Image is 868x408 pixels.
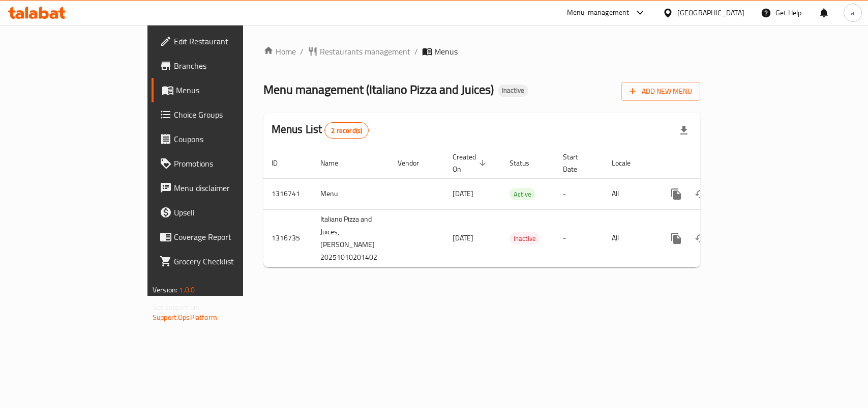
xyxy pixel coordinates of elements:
[153,311,217,324] a: Support.OpsPlatform
[152,151,292,176] a: Promotions
[510,233,540,244] span: Inactive
[555,178,604,209] td: -
[312,178,390,209] td: Menu
[174,133,284,145] span: Coupons
[152,29,292,53] a: Edit Restaurant
[174,60,284,72] span: Branches
[630,85,692,98] span: Add New Menu
[263,148,770,267] table: enhanced table
[174,206,284,219] span: Upsell
[174,35,284,47] span: Edit Restaurant
[510,188,535,200] span: Active
[453,187,473,200] span: [DATE]
[152,225,292,249] a: Coverage Report
[851,7,854,18] span: a
[174,108,284,121] span: Choice Groups
[414,45,418,58] li: /
[153,301,199,314] span: Get support on:
[398,157,432,169] span: Vendor
[498,86,528,95] span: Inactive
[174,255,284,267] span: Grocery Checklist
[555,209,604,267] td: -
[563,151,591,175] span: Start Date
[174,182,284,194] span: Menu disclaimer
[174,231,284,243] span: Coverage Report
[612,157,644,169] span: Locale
[664,182,689,206] button: more
[325,126,368,135] span: 2 record(s)
[621,82,700,101] button: Add New Menu
[510,157,543,169] span: Status
[434,45,458,58] span: Menus
[312,209,390,267] td: Italiano Pizza and Juices,[PERSON_NAME] 20251010201402
[324,122,369,139] div: Total records count
[320,157,351,169] span: Name
[689,182,713,206] button: Change Status
[152,78,292,102] a: Menus
[300,45,304,58] li: /
[677,7,744,18] div: [GEOGRAPHIC_DATA]
[510,232,540,244] div: Inactive
[453,151,489,175] span: Created On
[152,102,292,127] a: Choice Groups
[604,209,656,267] td: All
[604,178,656,209] td: All
[308,45,410,58] a: Restaurants management
[174,157,284,170] span: Promotions
[567,7,630,19] div: Menu-management
[263,78,494,101] span: Menu management ( Italiano Pizza and Juices )
[179,283,195,296] span: 1.0.0
[152,176,292,200] a: Menu disclaimer
[152,53,292,78] a: Branches
[176,84,284,96] span: Menus
[152,200,292,225] a: Upsell
[152,249,292,274] a: Grocery Checklist
[664,226,689,251] button: more
[498,85,528,97] div: Inactive
[152,127,292,151] a: Coupons
[453,231,473,244] span: [DATE]
[689,226,713,251] button: Change Status
[272,157,291,169] span: ID
[153,283,177,296] span: Version:
[656,148,770,179] th: Actions
[672,118,696,143] div: Export file
[272,122,369,139] h2: Menus List
[320,45,410,58] span: Restaurants management
[263,45,700,58] nav: breadcrumb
